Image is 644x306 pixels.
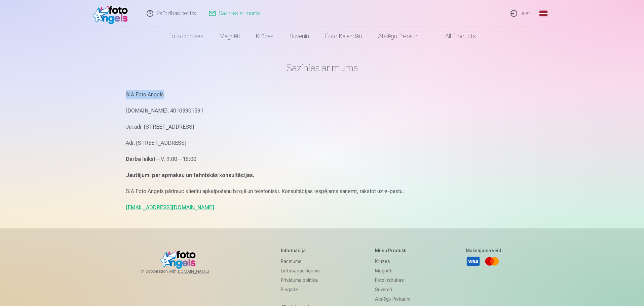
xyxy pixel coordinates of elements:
[375,294,410,304] a: Atslēgu piekariņi
[126,155,519,164] p: I—V, 9:00—18:00
[281,275,320,285] a: Privātuma politika
[375,285,410,294] a: Suvenīri
[281,257,320,266] a: Par mums
[426,27,484,46] a: All products
[281,266,320,275] a: Lietošanas līgums
[141,269,225,274] span: In cooperation with
[281,27,317,46] a: Suvenīri
[466,247,503,254] h5: Maksājuma veidi
[126,156,154,162] strong: Darba laiks
[126,138,519,148] p: Adr. [STREET_ADDRESS]
[126,204,214,211] a: [EMAIL_ADDRESS][DOMAIN_NAME]
[281,247,320,254] h5: Informācija
[160,27,212,46] a: Foto izdrukas
[212,27,248,46] a: Magnēti
[466,254,481,269] a: Visa
[370,27,426,46] a: Atslēgu piekariņi
[126,62,519,74] h1: Sazinies ar mums
[375,266,410,275] a: Magnēti
[248,27,281,46] a: Krūzes
[375,247,410,254] h5: Mūsu produkti
[93,3,131,24] img: /fa3
[375,257,410,266] a: Krūzes
[126,122,519,132] p: Jur.adr. [STREET_ADDRESS]
[177,269,225,274] a: [DOMAIN_NAME]
[126,106,519,116] p: [DOMAIN_NAME]. 40103901591
[126,187,519,196] p: SIA Foto Angels pārtrauc klientu apkalpošanu birojā un telefoniski. Konsultācijas iespējams saņem...
[126,90,519,99] p: SIA Foto Angels
[317,27,370,46] a: Foto kalendāri
[126,172,254,178] strong: Jautājumi par apmaksu un tehniskās konsultācijas.
[281,285,320,294] a: Piegāde
[485,254,499,269] a: Mastercard
[375,275,410,285] a: Foto izdrukas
